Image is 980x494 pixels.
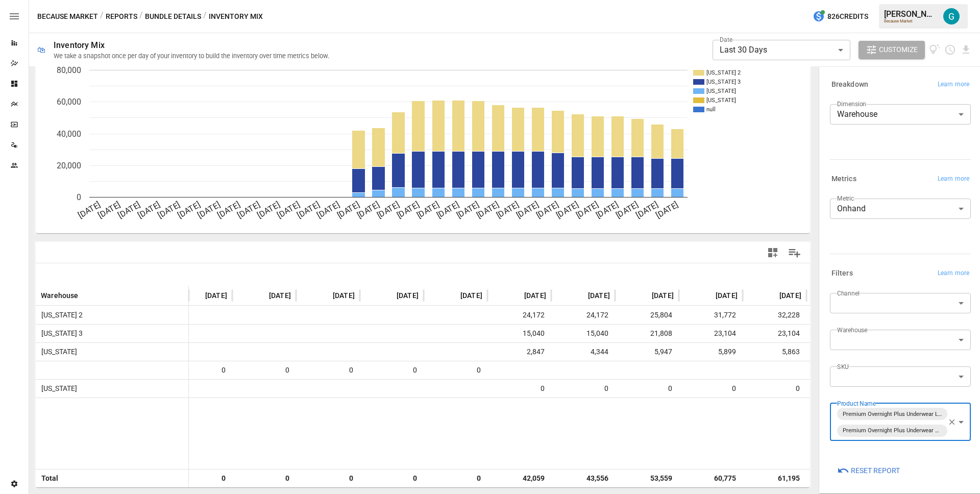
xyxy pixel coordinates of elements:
span: 53,559 [620,470,674,487]
text: [DATE] [236,200,261,220]
button: Download report [960,44,972,56]
h6: Filters [831,268,853,279]
text: [DATE] [574,200,600,220]
text: [DATE] [96,200,122,220]
span: 25,804 [620,306,674,324]
span: [US_STATE] [37,343,77,361]
span: 21,808 [620,325,674,342]
text: [DATE] [296,200,321,220]
span: Premium Overnight Plus Underwear Small/Medium [839,425,946,436]
button: Manage Columns [783,241,806,264]
text: 60,000 [57,97,81,107]
text: 20,000 [57,161,81,170]
span: [DATE] [524,290,546,301]
text: null [706,106,716,113]
span: 0 [493,380,546,398]
div: Inventory Mix [54,40,105,50]
span: [US_STATE] [37,380,77,398]
div: Warehouse [830,104,971,125]
text: [DATE] [455,200,480,220]
h6: Breakdown [831,79,868,90]
span: 4,344 [556,343,610,361]
span: 61,195 [748,470,801,487]
button: Sort [700,288,715,303]
button: Sort [254,288,268,303]
span: 60,775 [684,470,738,487]
text: [DATE] [594,200,620,220]
span: 0 [429,470,482,487]
text: [US_STATE] 2 [706,69,741,76]
span: 2,847 [493,343,546,361]
div: / [100,10,104,23]
text: [DATE] [395,200,421,220]
label: Date [720,35,732,44]
text: [DATE] [136,200,162,220]
text: 80,000 [57,65,81,75]
span: 0 [684,380,738,398]
button: Customize [859,41,925,59]
span: 5,947 [620,343,674,361]
span: 0 [365,361,419,379]
text: [DATE] [256,200,281,220]
span: 31,772 [684,306,738,324]
button: Sort [381,288,396,303]
span: [DATE] [716,290,738,301]
span: 0 [174,470,227,487]
text: [DATE] [196,200,222,220]
span: Warehouse [41,290,79,301]
button: 826Credits [808,7,872,26]
text: [US_STATE] [706,88,736,94]
text: [US_STATE] 3 [706,79,741,85]
span: [DATE] [333,290,355,301]
text: [DATE] [654,200,680,220]
text: [DATE] [375,200,401,220]
text: [DATE] [315,200,341,220]
span: 5,899 [684,343,738,361]
span: [DATE] [269,290,291,301]
div: Because Market [884,19,937,23]
span: Premium Overnight Plus Underwear Large [839,408,946,420]
div: / [203,10,207,23]
text: [DATE] [335,200,361,220]
span: 32,228 [748,306,801,324]
span: [DATE] [205,290,227,301]
div: / [139,10,143,23]
button: Sort [80,288,94,303]
span: [US_STATE] 2 [37,306,83,324]
span: Reset Report [851,464,900,477]
text: [DATE] [116,200,142,220]
text: [DATE] [534,200,560,220]
span: 15,040 [556,325,610,342]
button: Sort [509,288,523,303]
label: SKU [837,362,849,371]
text: [DATE] [77,200,102,220]
span: [DATE] [588,290,610,301]
div: 🛍 [37,45,45,55]
span: 23,104 [748,325,801,342]
div: A chart. [36,50,802,233]
button: Bundle Details [145,10,201,23]
button: Gavin Acres [937,2,966,31]
span: 23,104 [684,325,738,342]
span: 0 [429,361,482,379]
text: [DATE] [634,200,660,220]
button: Sort [573,288,587,303]
img: Gavin Acres [943,8,960,24]
span: 0 [620,380,674,398]
span: Customize [879,43,918,56]
text: [DATE] [355,200,381,220]
span: 0 [301,361,355,379]
button: Reset Report [830,461,907,480]
text: [DATE] [435,200,460,220]
button: Sort [190,288,204,303]
button: Reports [106,10,137,23]
text: [DATE] [475,200,500,220]
label: Metric [837,194,854,203]
span: 0 [174,361,227,379]
span: 5,863 [748,343,801,361]
button: Because Market [37,10,98,23]
span: 0 [301,470,355,487]
button: Schedule report [944,44,956,56]
label: Warehouse [837,326,867,334]
text: [DATE] [415,200,440,220]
